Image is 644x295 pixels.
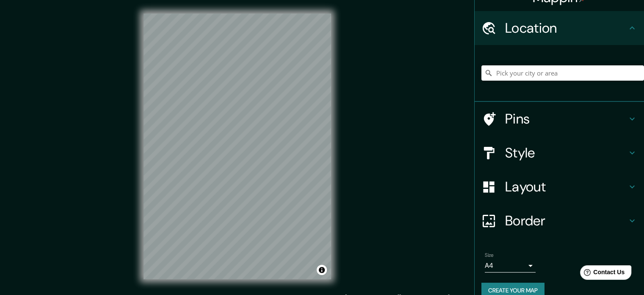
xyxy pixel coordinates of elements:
[569,262,635,286] iframe: Help widget launcher
[481,65,644,81] input: Pick your city or area
[505,178,627,195] h4: Layout
[475,11,644,45] div: Location
[475,102,644,136] div: Pins
[475,170,644,204] div: Layout
[317,265,327,275] button: Toggle attribution
[505,110,627,127] h4: Pins
[144,14,331,279] canvas: Map
[505,212,627,229] h4: Border
[505,144,627,161] h4: Style
[475,204,644,238] div: Border
[485,252,494,259] label: Size
[485,259,536,273] div: A4
[505,20,627,37] h4: Location
[475,136,644,170] div: Style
